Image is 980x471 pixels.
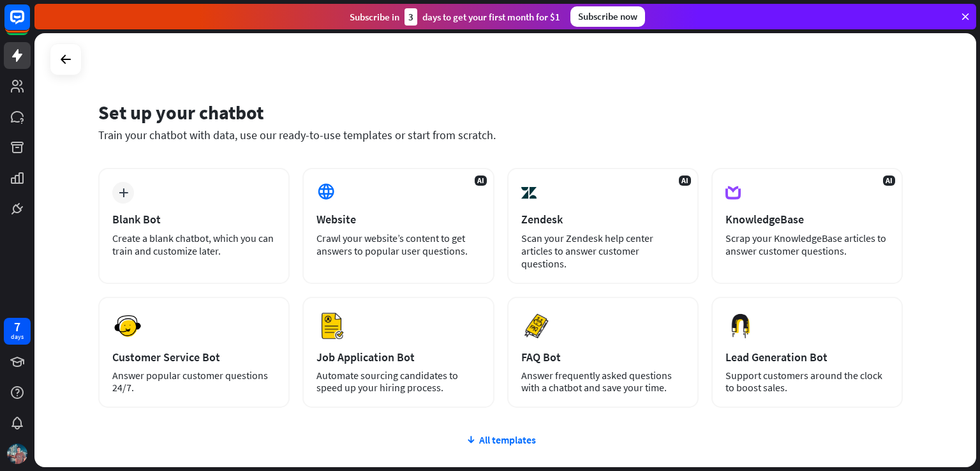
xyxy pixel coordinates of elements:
div: Automate sourcing candidates to speed up your hiring process. [316,370,480,394]
div: 7 [14,321,20,333]
div: FAQ Bot [521,350,685,364]
a: 7 days [4,318,31,345]
span: AI [679,176,691,186]
div: Job Application Bot [316,350,480,364]
div: Support customers around the clock to boost sales. [725,370,889,394]
div: Create a blank chatbot, which you can train and customize later. [112,232,276,257]
div: Subscribe in days to get your first month for $1 [350,8,560,26]
div: Scrap your KnowledgeBase articles to answer customer questions. [725,232,889,257]
div: Train your chatbot with data, use our ready-to-use templates or start from scratch. [98,128,903,142]
span: AI [475,176,487,186]
div: KnowledgeBase [725,212,889,227]
div: Set up your chatbot [98,100,903,124]
div: Blank Bot [112,212,276,227]
div: Answer popular customer questions 24/7. [112,370,276,394]
div: Scan your Zendesk help center articles to answer customer questions. [521,232,685,270]
span: AI [883,176,895,186]
div: Answer frequently asked questions with a chatbot and save your time. [521,370,685,394]
div: Zendesk [521,212,685,227]
div: Customer Service Bot [112,350,276,364]
i: plus [119,188,128,197]
div: Subscribe now [570,6,645,27]
div: 3 [405,8,417,26]
div: All templates [98,433,903,446]
div: days [11,333,24,341]
div: Website [316,212,480,227]
div: Crawl your website’s content to get answers to popular user questions. [316,232,480,257]
div: Lead Generation Bot [725,350,889,364]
